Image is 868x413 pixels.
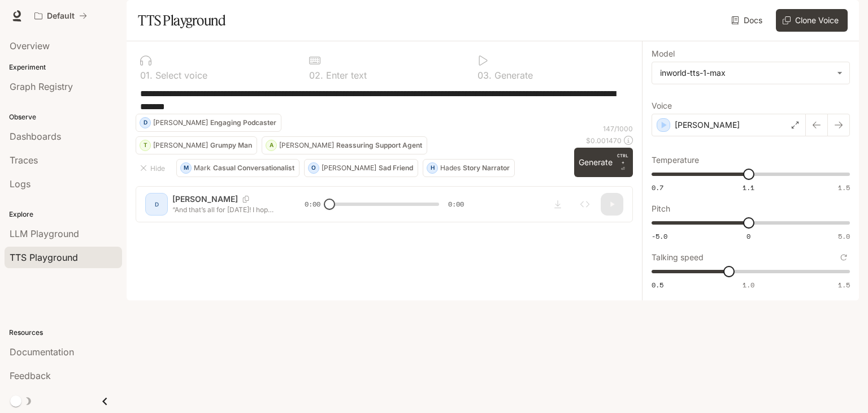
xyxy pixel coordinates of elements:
button: Clone Voice [776,9,848,32]
span: 1.0 [743,280,754,290]
span: 1.5 [838,183,850,192]
a: Docs [729,9,767,32]
p: Select voice [153,71,207,80]
span: -5.0 [652,231,667,241]
h1: TTS Playground [138,9,225,32]
p: 0 3 . [478,71,492,80]
p: Voice [652,102,672,110]
div: inworld-tts-1-max [660,67,831,79]
button: HHadesStory Narrator [423,159,515,177]
button: All workspaces [29,5,92,27]
button: T[PERSON_NAME]Grumpy Man [136,136,257,154]
span: 0.7 [652,183,663,192]
button: D[PERSON_NAME]Engaging Podcaster [136,114,281,132]
p: Sad Friend [379,165,413,171]
p: 0 1 . [140,71,153,80]
p: ⏎ [617,152,628,173]
span: 0 [747,231,750,241]
button: Reset to default [837,251,850,264]
p: Enter text [323,71,367,80]
button: Hide [136,159,172,177]
p: Grumpy Man [210,142,252,149]
p: Hades [440,165,461,171]
span: 5.0 [838,231,850,241]
p: Generate [492,71,533,80]
p: Default [47,11,75,21]
p: $ 0.001470 [586,136,622,145]
div: inworld-tts-1-max [652,62,849,84]
p: [PERSON_NAME] [279,142,334,149]
div: T [140,136,150,154]
p: 0 2 . [309,71,323,80]
span: 1.5 [838,280,850,290]
p: CTRL + [617,152,628,166]
button: MMarkCasual Conversationalist [176,159,300,177]
p: Story Narrator [463,165,510,171]
div: M [181,159,191,177]
button: O[PERSON_NAME]Sad Friend [304,159,418,177]
span: 0.5 [652,280,663,290]
p: Talking speed [652,253,704,261]
p: Casual Conversationalist [213,165,294,171]
div: D [140,114,150,132]
div: O [309,159,319,177]
p: Engaging Podcaster [210,119,276,126]
p: 147 / 1000 [603,124,633,134]
button: GenerateCTRL +⏎ [574,148,633,177]
p: [PERSON_NAME] [675,119,740,131]
p: [PERSON_NAME] [322,165,376,171]
button: A[PERSON_NAME]Reassuring Support Agent [262,136,427,154]
p: Model [652,50,675,58]
p: Reassuring Support Agent [336,142,422,149]
p: [PERSON_NAME] [153,119,208,126]
div: A [266,136,276,154]
span: 1.1 [743,183,754,192]
div: H [427,159,437,177]
p: Pitch [652,205,670,213]
p: [PERSON_NAME] [153,142,208,149]
p: Temperature [652,156,699,164]
p: Mark [194,165,211,171]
